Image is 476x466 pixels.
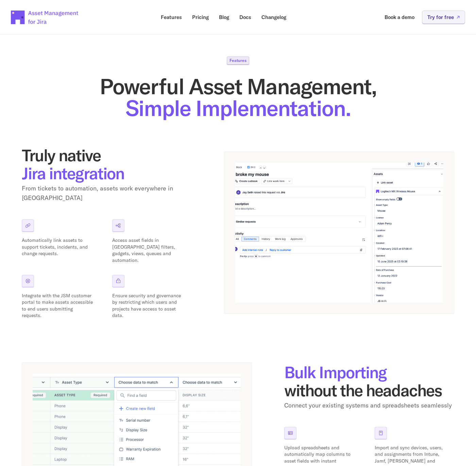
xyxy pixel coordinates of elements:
[284,401,454,411] p: Connect your existing systems and spreadsheets seamlessly
[125,94,351,122] span: Simple Implementation.
[187,11,214,24] a: Pricing
[385,15,414,20] p: Book a demo
[214,11,234,24] a: Blog
[112,237,184,264] p: Access asset fields in [GEOGRAPHIC_DATA] filters, gadgets, views, queues and automation.
[156,11,187,24] a: Features
[422,11,465,24] a: Try for free
[235,11,256,24] a: Docs
[261,15,286,20] p: Changelog
[22,293,93,319] p: Integrate with the JSM customer portal to make assets accessible to end users submitting requests.
[161,15,182,20] p: Features
[235,163,443,303] img: App
[380,11,419,24] a: Book a demo
[230,59,247,63] p: Features
[22,237,93,257] p: Automatically link assets to support tickets, incidents, and change requests.
[239,15,251,20] p: Docs
[192,15,209,20] p: Pricing
[22,163,124,183] span: Jira integration
[22,76,454,119] h1: Powerful Asset Management,
[22,146,192,182] h2: Truly native
[257,11,291,24] a: Changelog
[219,15,229,20] p: Blog
[22,184,192,203] p: From tickets to automation, assets work everywhere in [GEOGRAPHIC_DATA]
[284,363,454,399] h2: without the headaches
[112,293,184,319] p: Ensure security and governance by restricting which users and projects have access to asset data.
[284,362,387,382] span: Bulk Importing
[427,15,454,20] p: Try for free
